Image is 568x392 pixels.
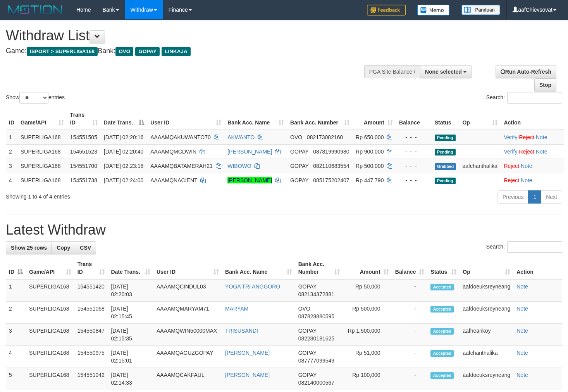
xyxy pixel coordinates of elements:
[507,92,562,104] input: Search:
[150,163,213,169] span: AAAAMQBATAMERAH21
[501,130,564,145] td: · ·
[307,134,343,140] span: Copy 082173082160 to clipboard
[298,350,317,356] span: GOPAY
[19,92,48,104] select: Showentries
[460,324,513,346] td: aafheankoy
[70,149,97,155] span: 154551523
[396,108,432,130] th: Balance
[6,190,231,200] div: Showing 1 to 4 of 4 entries
[74,346,108,368] td: 154550975
[6,173,17,187] td: 4
[150,177,197,183] span: AAAAMQNACIENT
[108,346,153,368] td: [DATE] 02:15:01
[227,149,272,155] a: [PERSON_NAME]
[501,173,564,187] td: ·
[26,302,74,324] td: SUPERLIGA168
[290,149,308,155] span: GOPAY
[108,368,153,390] td: [DATE] 02:14:33
[227,134,255,140] a: AKWANTO
[536,149,547,155] a: Note
[26,257,74,279] th: Game/API: activate to sort column ascending
[298,291,334,297] span: Copy 082134372881 to clipboard
[225,372,270,378] a: [PERSON_NAME]
[435,178,456,184] span: Pending
[356,163,384,169] span: Rp 500.000
[6,222,562,238] h1: Latest Withdraw
[420,65,472,78] button: None selected
[513,257,562,279] th: Action
[497,190,528,204] a: Previous
[6,130,17,145] td: 1
[147,108,224,130] th: User ID: activate to sort column ascending
[108,324,153,346] td: [DATE] 02:15:35
[460,279,513,302] td: aafdoeuksreyneang
[222,257,295,279] th: Bank Acc. Name: activate to sort column ascending
[392,279,428,302] td: -
[6,4,65,16] img: MOTION_logo.png
[536,134,547,140] a: Note
[26,346,74,368] td: SUPERLIGA168
[225,328,258,334] a: TRISUSANDI
[74,302,108,324] td: 154551068
[313,163,349,169] span: Copy 082110683554 to clipboard
[108,279,153,302] td: [DATE] 02:20:03
[516,372,528,378] a: Note
[26,279,74,302] td: SUPERLIGA168
[104,134,143,140] span: [DATE] 02:20:16
[6,324,26,346] td: 3
[430,306,454,313] span: Accepted
[153,257,222,279] th: User ID: activate to sort column ascending
[6,47,371,55] h4: Game: Bank:
[290,134,302,140] span: OVO
[298,306,310,312] span: OVO
[427,257,460,279] th: Status: activate to sort column ascending
[460,257,513,279] th: Op: activate to sort column ascending
[135,47,160,56] span: GOPAY
[504,149,517,155] a: Verify
[392,324,428,346] td: -
[75,241,96,254] a: CSV
[486,92,562,104] label: Search:
[6,144,17,159] td: 2
[521,163,532,169] a: Note
[528,190,541,204] a: 1
[356,149,384,155] span: Rp 900.000
[521,177,532,183] a: Note
[224,108,287,130] th: Bank Acc. Name: activate to sort column ascending
[504,177,519,183] a: Reject
[150,134,211,140] span: AAAAMQAKUWANTO70
[153,302,222,324] td: AAAAMQMARYAM71
[399,133,429,141] div: - - -
[6,279,26,302] td: 1
[70,177,97,183] span: 154551738
[435,149,456,155] span: Pending
[108,302,153,324] td: [DATE] 02:15:45
[353,108,396,130] th: Amount: activate to sort column ascending
[461,5,500,15] img: panduan.png
[298,283,317,290] span: GOPAY
[435,163,456,170] span: Grabbed
[516,306,528,312] a: Note
[153,346,222,368] td: AAAAMQAGUZGOPAY
[225,283,280,290] a: YOGA TRI ANGGORO
[298,335,334,342] span: Copy 082280181625 to clipboard
[541,190,562,204] a: Next
[67,108,101,130] th: Trans ID: activate to sort column ascending
[104,163,143,169] span: [DATE] 02:23:18
[70,163,97,169] span: 154551700
[17,173,67,187] td: SUPERLIGA168
[290,177,308,183] span: GOPAY
[11,245,47,251] span: Show 25 rows
[6,28,371,43] h1: Withdraw List
[392,257,428,279] th: Balance: activate to sort column ascending
[6,92,65,104] label: Show entries
[343,302,392,324] td: Rp 500,000
[501,144,564,159] td: · ·
[507,241,562,253] input: Search:
[6,108,17,130] th: ID
[313,149,349,155] span: Copy 087819990980 to clipboard
[17,144,67,159] td: SUPERLIGA168
[80,245,91,251] span: CSV
[516,350,528,356] a: Note
[225,350,270,356] a: [PERSON_NAME]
